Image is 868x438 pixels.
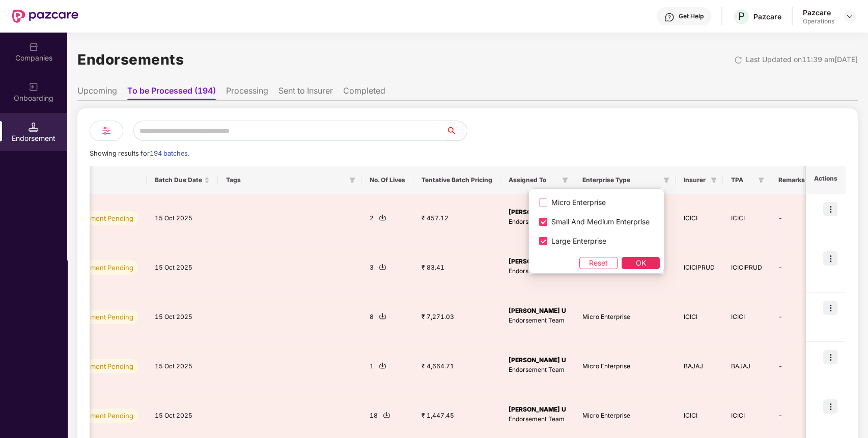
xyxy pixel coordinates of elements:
[509,365,566,375] p: Endorsement Team
[509,316,566,326] p: Endorsement Team
[803,17,834,25] div: Operations
[509,217,566,227] p: Endorsement Team
[676,342,723,391] td: BAJAJ
[547,216,654,227] span: Small And Medium Enterprise
[574,293,676,342] td: Micro Enterprise
[379,214,386,221] img: svg+xml;base64,PHN2ZyBpZD0iRG93bmxvYWQtMjR4MjQiIHhtbG5zPSJodHRwOi8vd3d3LnczLm9yZy8yMDAwL3N2ZyIgd2...
[509,415,566,424] p: Endorsement Team
[413,166,500,194] th: Tentative Batch Pricing
[147,342,218,391] td: 15 Oct 2025
[413,342,500,391] td: ₹ 4,664.71
[778,263,805,273] div: -
[379,263,386,271] img: svg+xml;base64,PHN2ZyBpZD0iRG93bmxvYWQtMjR4MjQiIHhtbG5zPSJodHRwOi8vd3d3LnczLm9yZy8yMDAwL3N2ZyIgd2...
[846,12,854,20] img: svg+xml;base64,PHN2ZyBpZD0iRHJvcGRvd24tMzJ4MzIiIHhtbG5zPSJodHRwOi8vd3d3LnczLm9yZy8yMDAwL3N2ZyIgd2...
[64,262,133,273] div: Endorsement Pending
[383,411,390,419] img: svg+xml;base64,PHN2ZyBpZD0iRG93bmxvYWQtMjR4MjQiIHhtbG5zPSJodHRwOi8vd3d3LnczLm9yZy8yMDAwL3N2ZyIgd2...
[676,293,723,342] td: ICICI
[636,257,646,269] span: OK
[45,166,147,194] th: Status
[100,125,113,137] img: svg+xml;base64,PHN2ZyB4bWxucz0iaHR0cDovL3d3dy53My5vcmcvMjAwMC9zdmciIHdpZHRoPSIyNCIgaGVpZ2h0PSIyNC...
[823,202,837,216] img: icon
[589,257,608,269] span: Reset
[664,12,675,22] img: svg+xml;base64,PHN2ZyBpZD0iSGVscC0zMngzMiIgeG1sbnM9Imh0dHA6Ly93d3cudzMub3JnLzIwMDAvc3ZnIiB3aWR0aD...
[147,194,218,243] td: 15 Oct 2025
[509,307,566,314] b: [PERSON_NAME] U
[709,174,719,186] span: filter
[560,174,570,186] span: filter
[778,312,805,322] div: -
[446,127,467,135] span: search
[77,85,117,100] li: Upcoming
[379,312,386,320] img: svg+xml;base64,PHN2ZyBpZD0iRG93bmxvYWQtMjR4MjQiIHhtbG5zPSJodHRwOi8vd3d3LnczLm9yZy8yMDAwL3N2ZyIgd2...
[370,411,405,421] div: 18
[278,85,333,100] li: Sent to Insurer
[370,263,405,273] div: 3
[64,312,133,322] div: Endorsement Pending
[723,342,770,391] td: BAJAJ
[77,48,184,71] h1: Endorsements
[413,293,500,342] td: ₹ 7,271.03
[226,85,268,100] li: Processing
[12,10,78,23] img: New Pazcare Logo
[547,197,610,208] span: Micro Enterprise
[778,411,805,421] div: -
[770,166,813,194] th: Remarks
[758,177,764,183] span: filter
[676,243,723,293] td: ICICIPRUD
[823,301,837,315] img: icon
[509,356,566,364] b: [PERSON_NAME] U
[746,54,858,65] div: Last Updated on 11:39 am[DATE]
[778,362,805,371] div: -
[676,194,723,243] td: ICICI
[226,176,345,184] span: Tags
[349,177,355,183] span: filter
[29,82,39,92] img: svg+xml;base64,PHN2ZyB3aWR0aD0iMjAiIGhlaWdodD0iMjAiIHZpZXdCb3g9IjAgMCAyMCAyMCIgZmlsbD0ibm9uZSIgeG...
[127,85,216,100] li: To be Processed (194)
[806,166,846,194] th: Actions
[370,214,405,223] div: 2
[723,293,770,342] td: ICICI
[734,56,742,64] img: svg+xml;base64,PHN2ZyBpZD0iUmVsb2FkLTMyeDMyIiB4bWxucz0iaHR0cDovL3d3dy53My5vcmcvMjAwMC9zdmciIHdpZH...
[684,176,707,184] span: Insurer
[147,166,218,194] th: Batch Due Date
[723,194,770,243] td: ICICI
[622,257,660,269] button: OK
[679,12,704,20] div: Get Help
[147,243,218,293] td: 15 Oct 2025
[731,176,754,184] span: TPA
[343,85,385,100] li: Completed
[155,176,202,184] span: Batch Due Date
[562,177,568,183] span: filter
[723,243,770,293] td: ICICIPRUD
[509,257,566,265] b: [PERSON_NAME] U
[379,362,386,369] img: svg+xml;base64,PHN2ZyBpZD0iRG93bmxvYWQtMjR4MjQiIHhtbG5zPSJodHRwOi8vd3d3LnczLm9yZy8yMDAwL3N2ZyIgd2...
[803,8,834,17] div: Pazcare
[756,174,766,186] span: filter
[147,293,218,342] td: 15 Oct 2025
[509,405,566,413] b: [PERSON_NAME] U
[509,267,566,276] p: Endorsement Team
[29,42,39,52] img: svg+xml;base64,PHN2ZyBpZD0iQ29tcGFuaWVzIiB4bWxucz0iaHR0cDovL3d3dy53My5vcmcvMjAwMC9zdmciIHdpZHRoPS...
[547,236,610,247] span: Large Enterprise
[90,150,189,157] span: Showing results for
[370,312,405,322] div: 8
[361,166,413,194] th: No. Of Lives
[413,243,500,293] td: ₹ 83.41
[753,12,781,21] div: Pazcare
[370,362,405,371] div: 1
[64,213,133,223] div: Endorsement Pending
[64,411,133,421] div: Endorsement Pending
[823,251,837,266] img: icon
[823,399,837,414] img: icon
[663,177,669,183] span: filter
[582,176,659,184] span: Enterprise Type
[29,122,39,132] img: svg+xml;base64,PHN2ZyB3aWR0aD0iMTQuNSIgaGVpZ2h0PSIxNC41IiB2aWV3Qm94PSIwIDAgMTYgMTYiIGZpbGw9Im5vbm...
[446,121,467,141] button: search
[413,194,500,243] td: ₹ 457.12
[579,257,618,269] button: Reset
[661,174,671,186] span: filter
[64,361,133,371] div: Endorsement Pending
[738,10,745,22] span: P
[509,176,558,184] span: Assigned To
[509,208,566,216] b: [PERSON_NAME] U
